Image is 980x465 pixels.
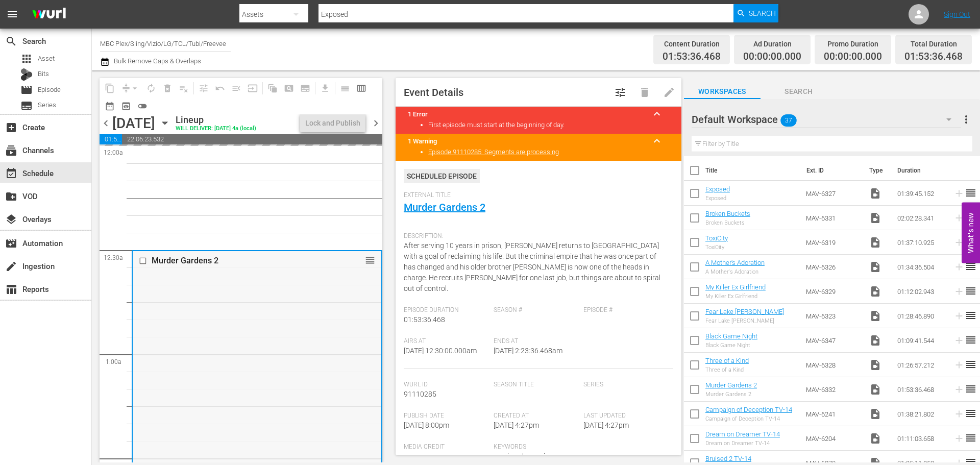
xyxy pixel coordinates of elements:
div: Murder Gardens 2 [705,391,757,398]
button: delete [632,80,657,105]
span: Video [869,408,881,420]
td: MAV-6347 [802,328,865,353]
button: Search [733,4,778,22]
span: Season # [494,306,578,314]
span: Episode Duration [404,306,488,314]
div: Lock and Publish [305,114,360,132]
span: Schedule [5,167,17,180]
span: Automation [5,237,17,250]
span: Video [869,359,881,371]
span: date_range_outlined [105,101,115,111]
span: Series [38,100,56,110]
td: 02:02:28.341 [893,206,949,230]
span: Video [869,236,881,249]
div: ToxiCity [705,244,728,251]
span: reorder [965,260,977,273]
span: Channels [5,144,17,157]
span: VOD [5,190,17,203]
td: 01:09:41.544 [893,328,949,353]
span: 22:06:23.532 [122,134,382,144]
div: Lineup [176,114,256,126]
span: Reports [5,283,17,296]
svg: Add to Schedule [953,335,965,346]
span: Bits [38,69,49,79]
span: reorder [965,334,977,346]
div: WILL DELIVER: [DATE] 4a (local) [176,126,256,132]
td: 01:26:57.212 [893,353,949,377]
span: Asset [20,53,33,65]
button: Lock and Publish [300,114,365,132]
span: Publish Date [404,412,488,420]
td: MAV-6241 [802,402,865,426]
span: Overlays [5,213,17,226]
td: MAV-6204 [802,426,865,451]
div: Exposed [705,195,730,202]
div: Default Workspace [692,105,961,134]
span: Workspaces [684,85,761,98]
button: reorder [365,255,375,265]
th: Type [863,156,891,185]
span: Customize Events [192,78,212,98]
span: Video [869,285,881,298]
div: Dream on Dreamer TV-14 [705,440,780,447]
svg: Add to Schedule [953,384,965,395]
svg: Add to Schedule [953,212,965,224]
span: Last Updated [583,412,668,420]
td: MAV-6319 [802,230,865,255]
span: reorder [965,407,977,420]
td: 01:39:45.152 [893,181,949,206]
span: Created At [494,412,578,420]
span: delete [639,86,651,99]
a: A Mother's Adoration [705,259,765,266]
span: View Backup [118,98,134,114]
span: keyboard_arrow_up [651,135,663,147]
button: more_vert [960,107,972,132]
span: Description: [404,232,668,240]
span: edit [663,86,675,99]
span: Ingestion [5,260,17,273]
td: 01:53:36.468 [893,377,949,402]
a: Dream on Dreamer TV-14 [705,430,780,438]
span: menu [6,8,18,20]
title: 1 Error [408,110,645,118]
span: Search [5,35,17,47]
div: Bits [20,68,33,81]
span: 01:53:36.468 [404,315,445,324]
td: 01:12:02.943 [893,279,949,304]
button: keyboard_arrow_up [645,129,669,153]
span: more_vert [960,113,972,126]
div: Three of a Kind [705,366,749,373]
span: Season Title [494,381,578,389]
span: 91110285 [404,390,436,398]
span: External Title [404,191,668,200]
svg: Add to Schedule [953,433,965,444]
td: 01:11:03.658 [893,426,949,451]
span: Video [869,212,881,224]
span: preview_outlined [121,101,131,111]
span: [DATE] 2:23:36.468am [494,347,562,355]
div: Broken Buckets [705,219,750,226]
button: tune [608,80,632,105]
span: Episode [20,84,33,96]
a: Broken Buckets [705,210,750,217]
button: Open Feedback Widget [962,202,980,263]
span: Series [20,100,33,112]
span: Search [761,85,837,98]
span: keyboard_arrow_up [651,108,663,120]
td: 01:28:46.890 [893,304,949,328]
span: Download as CSV [313,78,333,98]
li: First episode must start at the beginning of day. [428,121,669,129]
a: Three of a Kind [705,357,749,364]
span: [DATE] 12:30:00.000am [404,347,477,355]
td: MAV-6327 [802,181,865,206]
button: edit [657,80,681,105]
th: Title [705,156,801,185]
span: Video [869,261,881,273]
a: ToxiCity [705,234,728,242]
span: reorder [965,383,977,395]
a: Murder Gardens 2 [705,381,757,389]
div: A Mother's Adoration [705,268,765,275]
span: Video [869,187,881,200]
td: MAV-6326 [802,255,865,279]
span: Copy Lineup [102,80,118,96]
